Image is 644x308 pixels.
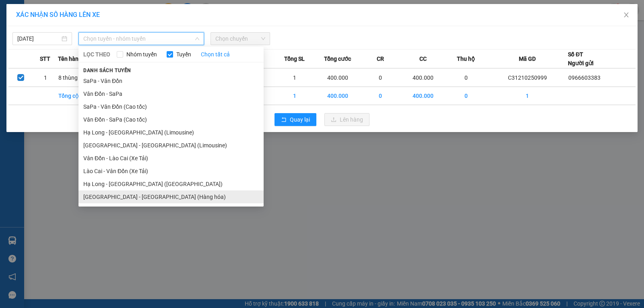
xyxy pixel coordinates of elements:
span: CR [377,54,384,63]
td: 8 thùng pkđt [58,68,99,87]
td: 1 [274,68,315,87]
td: 1 [487,87,568,105]
span: Tổng SL [284,54,305,63]
li: [GEOGRAPHIC_DATA] - [GEOGRAPHIC_DATA] (Hàng hóa) [78,190,264,203]
span: rollback [281,117,287,123]
td: 0 [360,87,401,105]
span: LỌC THEO [83,50,110,59]
input: 12/10/2025 [17,34,60,43]
td: C31210250999 [487,68,568,87]
li: Vân Đồn - Lào Cai (Xe Tải) [78,152,264,165]
td: 0 [446,87,487,105]
span: close [623,12,630,18]
a: Chọn tất cả [201,50,230,59]
li: Hạ Long - [GEOGRAPHIC_DATA] ([GEOGRAPHIC_DATA]) [78,178,264,190]
li: SaPa - Vân Đồn [78,74,264,87]
span: Chọn tuyến - nhóm tuyến [83,33,199,45]
li: Lào Cai - Vân Đồn (Xe Tải) [78,165,264,178]
span: Danh sách tuyến [78,67,136,74]
span: Tuyến [173,50,194,59]
li: Vân Đồn - SaPa (Cao tốc) [78,113,264,126]
button: uploadLên hàng [324,113,369,126]
span: XÁC NHẬN SỐ HÀNG LÊN XE [16,11,100,19]
td: 400.000 [316,68,360,87]
button: Close [615,4,638,27]
span: Mã GD [519,54,536,63]
li: SaPa - Vân Đồn (Cao tốc) [78,100,264,113]
td: 1 [274,87,315,105]
span: Quay lại [290,115,310,124]
span: STT [40,54,50,63]
span: Chọn chuyến [215,33,265,45]
span: Nhóm tuyến [123,50,160,59]
td: 0 [360,68,401,87]
td: 400.000 [401,68,445,87]
li: Hạ Long - [GEOGRAPHIC_DATA] (Limousine) [78,126,264,139]
span: Tổng cước [324,54,351,63]
span: Thu hộ [457,54,475,63]
span: 0966603383 [568,74,601,81]
td: 1 [33,68,58,87]
li: Vân Đồn - SaPa [78,87,264,100]
td: 0 [446,68,487,87]
td: 400.000 [316,87,360,105]
button: rollbackQuay lại [275,113,316,126]
li: [GEOGRAPHIC_DATA] - [GEOGRAPHIC_DATA] (Limousine) [78,139,264,152]
span: down [195,36,200,41]
td: 400.000 [401,87,445,105]
span: Tên hàng [58,54,82,63]
td: Tổng cộng [58,87,99,105]
span: CC [419,54,427,63]
div: Số ĐT Người gửi [568,50,594,68]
